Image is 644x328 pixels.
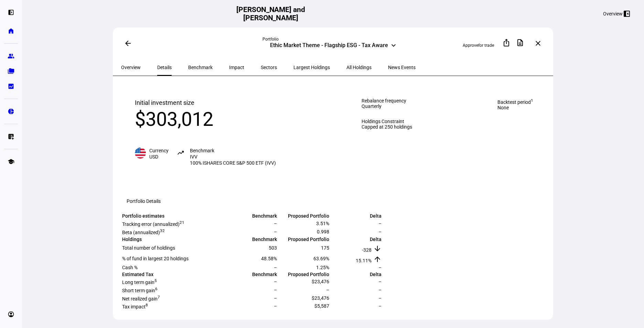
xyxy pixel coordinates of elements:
td: Proposed Portfolio [278,236,330,242]
span: – [378,295,382,301]
span: IVV [190,154,197,160]
h2: [PERSON_NAME] and [PERSON_NAME] [232,6,310,22]
span: Total number of holdings [122,245,175,251]
sup: 3 [160,228,162,233]
td: Delta [330,213,382,219]
span: Beta (annualized) [122,230,165,235]
mat-icon: description [516,39,524,47]
sup: 7 [158,295,160,299]
span: Tax impact [122,304,148,309]
span: -328 [362,247,372,253]
mat-icon: ios_share [502,39,511,47]
a: pie_chart [4,105,18,118]
span: Largest Holdings [293,65,330,70]
td: Delta [330,236,382,242]
span: $5,587 [314,303,329,309]
div: $303,012 [135,108,276,131]
span: Capped at 250 holdings [362,124,412,130]
td: Portfolio estimates [122,213,225,219]
button: Approvefor trade [457,40,500,51]
td: Benchmark [226,236,277,242]
span: All Holdings [346,65,372,70]
span: Impact [229,65,244,70]
eth-mat-symbol: left_panel_open [8,9,14,16]
span: – [274,295,277,301]
span: 3.51% [316,221,329,226]
mat-icon: left_panel_close [623,10,631,18]
span: Tracking error (annualized) [122,221,184,227]
mat-icon: trending_up [177,149,185,157]
sup: 1 [182,220,184,225]
div: Initial investment size [135,98,276,108]
mat-icon: arrow_back [124,39,132,47]
span: – [378,287,382,293]
span: Rebalance frequency [362,98,412,103]
td: Benchmark [226,271,277,277]
span: Backtest period [497,98,533,105]
span: 100% ISHARES CORE S&P 500 ETF (IVV) [190,160,276,166]
span: – [274,279,277,284]
span: Short term gain [122,288,158,293]
span: Sectors [261,65,277,70]
td: Holdings [122,236,225,242]
span: Quarterly [362,103,382,109]
span: – [326,287,329,293]
span: Holdings Constraint [362,119,412,124]
span: – [378,265,382,270]
span: – [274,303,277,309]
span: Overview [121,65,141,70]
span: % of fund in largest 20 holdings [122,256,189,261]
mat-icon: arrow_upward [373,255,382,263]
span: – [274,265,277,270]
span: 503 [269,245,277,251]
td: Delta [330,271,382,277]
span: Cash % [122,265,138,270]
span: $23,476 [312,279,329,284]
td: Proposed Portfolio [278,271,330,277]
span: 63.69% [313,256,329,261]
span: Benchmark [190,148,214,153]
span: for trade [478,43,494,48]
sup: 5 [154,278,157,283]
span: Net realized gain [122,296,160,302]
span: Currency [149,148,169,153]
span: – [378,229,382,234]
div: Ethic Market Theme - Flagship ESG - Tax Aware [270,42,388,50]
td: Estimated Tax [122,271,225,277]
span: USD [149,154,158,160]
td: Proposed Portfolio [278,213,330,219]
eth-mat-symbol: home [8,28,14,34]
button: Overview [598,8,636,19]
div: Overview [603,11,623,17]
eth-mat-symbol: account_circle [8,311,14,318]
span: Benchmark [188,65,213,70]
eth-data-table-title: Portfolio Details [127,198,161,204]
span: – [378,279,382,284]
span: 48.58% [261,256,277,261]
span: 1.25% [316,265,329,270]
sup: 2 [162,228,165,233]
sup: 8 [146,303,148,308]
span: 0.998 [317,229,329,234]
span: 175 [321,245,329,251]
span: None [497,105,533,110]
span: News Events [388,65,416,70]
mat-icon: keyboard_arrow_down [389,41,398,50]
span: 15.11% [356,258,372,263]
mat-icon: close [534,39,542,47]
span: – [274,287,277,293]
div: Portfolio [262,36,404,42]
a: group [4,49,18,63]
eth-mat-symbol: school [8,158,14,165]
eth-mat-symbol: group [8,53,14,59]
sup: 2 [180,220,182,225]
span: – [274,221,277,226]
span: $23,476 [312,295,329,301]
span: Approve [463,43,478,48]
span: – [378,303,382,309]
td: Benchmark [226,213,277,219]
sup: 1 [531,98,533,103]
a: folder_copy [4,64,18,78]
span: Details [157,65,172,70]
eth-mat-symbol: list_alt_add [8,133,14,140]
